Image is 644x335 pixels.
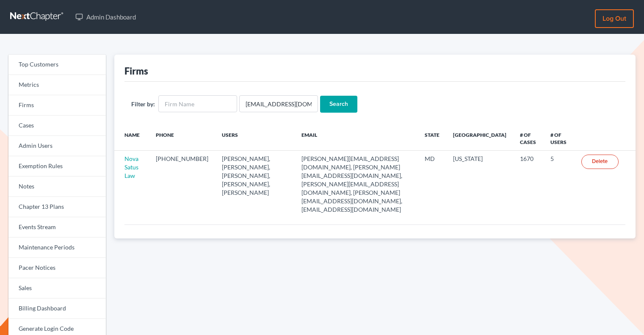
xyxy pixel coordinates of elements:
[149,126,215,151] th: Phone
[215,151,295,218] td: [PERSON_NAME], [PERSON_NAME], [PERSON_NAME], [PERSON_NAME], [PERSON_NAME]
[446,126,513,151] th: [GEOGRAPHIC_DATA]
[71,9,140,25] a: Admin Dashboard
[124,155,138,179] a: Nova Satus Law
[544,126,575,151] th: # of Users
[295,126,418,151] th: Email
[124,65,148,77] div: Firms
[446,151,513,218] td: [US_STATE]
[513,151,544,218] td: 1670
[8,95,106,116] a: Firms
[295,151,418,218] td: [PERSON_NAME][EMAIL_ADDRESS][DOMAIN_NAME], [PERSON_NAME][EMAIL_ADDRESS][DOMAIN_NAME], [PERSON_NAM...
[8,55,106,75] a: Top Customers
[8,116,106,136] a: Cases
[114,126,149,151] th: Name
[595,9,634,28] a: Log out
[418,151,446,218] td: MD
[8,217,106,238] a: Events Stream
[8,156,106,177] a: Exemption Rules
[8,258,106,278] a: Pacer Notices
[581,155,619,169] a: Delete
[149,151,215,218] td: [PHONE_NUMBER]
[158,95,237,112] input: Firm Name
[418,126,446,151] th: State
[8,177,106,197] a: Notes
[131,100,155,108] label: Filter by:
[8,278,106,299] a: Sales
[215,126,295,151] th: Users
[8,238,106,258] a: Maintenance Periods
[239,95,318,112] input: Users
[8,299,106,319] a: Billing Dashboard
[8,75,106,95] a: Metrics
[8,197,106,217] a: Chapter 13 Plans
[320,96,357,113] input: Search
[513,126,544,151] th: # of Cases
[544,151,575,218] td: 5
[8,136,106,156] a: Admin Users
